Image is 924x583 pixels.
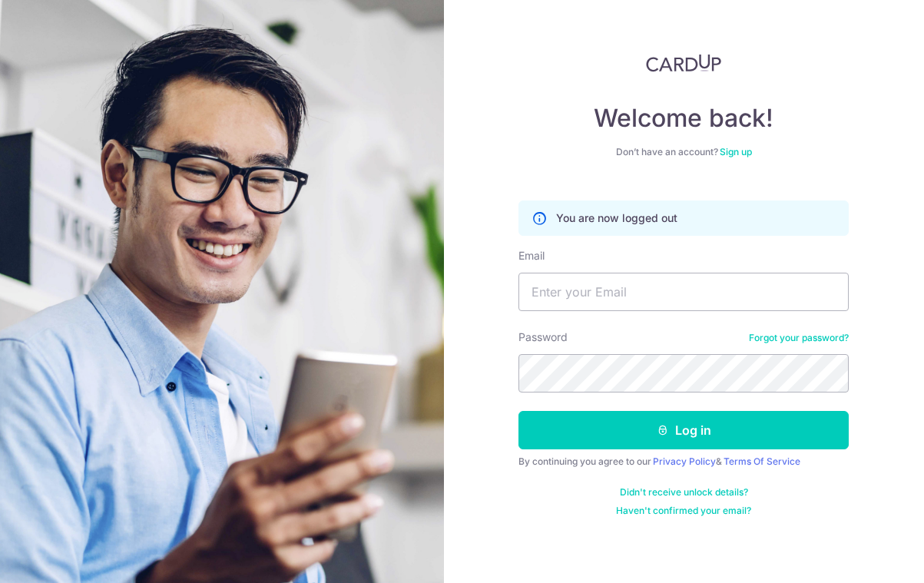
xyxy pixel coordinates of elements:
[620,486,748,499] a: Didn't receive unlock details?
[653,455,716,467] a: Privacy Policy
[518,455,849,468] div: By continuing you agree to our &
[518,103,849,134] h4: Welcome back!
[724,455,800,467] a: Terms Of Service
[518,411,849,449] button: Log in
[518,273,849,311] input: Enter your Email
[720,146,752,157] a: Sign up
[518,248,545,263] label: Email
[749,332,849,344] a: Forgot your password?
[518,330,568,345] label: Password
[616,505,751,517] a: Haven't confirmed your email?
[646,54,721,72] img: CardUp Logo
[518,146,849,158] div: Don’t have an account?
[556,210,677,226] p: You are now logged out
